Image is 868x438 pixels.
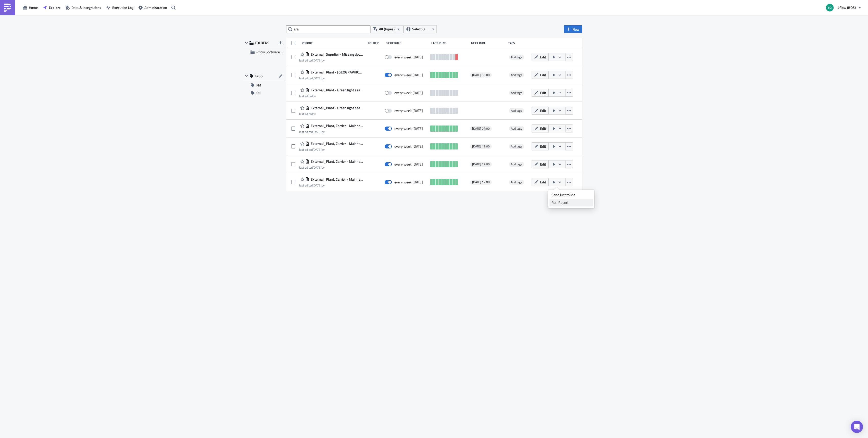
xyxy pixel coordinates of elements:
span: Edit [540,179,546,185]
time: 2025-06-24T07:53:29Z [313,183,322,188]
div: last edited by [299,58,363,62]
span: [DATE] 08:00 [472,73,490,77]
button: Edit [532,142,549,150]
span: Add tags [511,126,522,131]
span: External_Plant - Green light seafreight import to EU - ARA - THU [309,88,363,92]
span: Add tags [511,90,522,95]
div: Report [302,41,366,45]
button: Edit [532,53,549,61]
span: Add tags [509,180,524,185]
button: Edit [532,178,549,186]
div: last edited by [299,166,363,169]
span: External_Plant - Green light seafreight import to EU - ARA - TUE [309,106,363,110]
span: Add tags [509,162,524,167]
span: [DATE] 12:00 [472,162,490,166]
span: Add tags [509,55,524,60]
div: Open Intercom Messenger [851,421,863,433]
div: last edited by [299,148,363,152]
span: Edit [540,72,546,78]
div: every week on Tuesday [394,108,423,113]
div: Run Report [551,200,591,205]
div: last edited by [299,76,363,80]
span: 4flow Software KAM [256,49,288,55]
div: every week on Thursday [394,162,423,167]
button: Edit [532,71,549,79]
span: Edit [540,161,546,167]
span: Execution Log [112,5,133,10]
span: FM [256,81,261,89]
span: TAGS [255,74,263,78]
div: last edited by [299,183,363,187]
span: [DATE] 12:00 [472,144,490,148]
span: Add tags [511,144,522,149]
span: Add tags [511,55,522,59]
span: External_Supplier - Missing document report_ARA [309,52,363,57]
span: Home [29,5,38,10]
button: Data & Integrations [63,4,104,11]
button: Home [20,4,40,11]
span: Add tags [511,108,522,113]
button: FM [243,81,285,89]
div: last edited by [299,112,363,116]
span: [DATE] 12:00 [472,180,490,184]
button: 4flow (BOS) [823,2,864,13]
div: every week on Friday [394,126,423,131]
span: Edit [540,144,546,149]
span: All (types) [379,26,395,32]
span: FOLDERS [255,41,269,45]
div: every week on Monday [394,144,423,149]
button: Edit [532,89,549,97]
span: New [572,27,580,32]
button: All (types) [370,25,404,33]
div: Send Just to Me [551,192,591,197]
button: New [564,25,582,33]
div: Next Run [471,41,506,45]
span: Add tags [509,126,524,131]
button: Edit [532,107,549,115]
span: Add tags [509,108,524,113]
span: Select Owner [412,26,429,32]
button: Explore [40,4,63,11]
button: Select Owner [404,25,437,33]
span: External_Plant, Carrier - Mainhaul_HUB_DE - ARA - PU Monday - DEL Wednesday [309,159,363,164]
div: every week on Wednesday [394,180,423,184]
input: Search Reports [286,25,370,33]
div: Folder [368,41,384,45]
span: OK [256,89,261,97]
span: Add tags [509,144,524,149]
button: Edit [532,160,549,168]
span: External_Plant, Carrier - Mainhaul_HUB_DE - ARA - PU Friday - DEL Tuesday [309,177,363,182]
span: Data & Integrations [71,5,101,10]
span: Add tags [509,72,524,78]
button: Execution Log [104,4,136,11]
div: Last Runs [431,41,469,45]
span: Edit [540,54,546,60]
span: Edit [540,90,546,95]
time: 2025-06-24T07:50:14Z [313,147,322,152]
time: 2025-06-16T12:07:31Z [313,58,322,63]
div: every week on Thursday [394,91,423,95]
span: [DATE] 07:00 [472,127,490,131]
span: Edit [540,108,546,113]
time: 2025-06-24T07:50:51Z [313,165,322,170]
button: Edit [532,124,549,132]
div: last edited by [299,130,363,134]
span: Edit [540,126,546,131]
span: Add tags [511,162,522,167]
span: Add tags [509,90,524,95]
span: 4flow (BOS) [837,5,856,10]
a: Administration [136,4,170,11]
div: Tags [508,41,529,45]
button: OK [243,89,285,97]
span: Add tags [511,72,522,77]
time: 2025-05-29T10:58:00Z [313,76,322,81]
span: External_Plant, Carrier - Mainhaul_HUB_DE - ARA - PU Wednesday - DEL Friday [309,141,363,146]
span: Explore [49,5,60,10]
img: Avatar [825,3,834,12]
time: 2025-05-21T14:12:54Z [313,129,322,134]
img: PushMetrics [4,4,12,12]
